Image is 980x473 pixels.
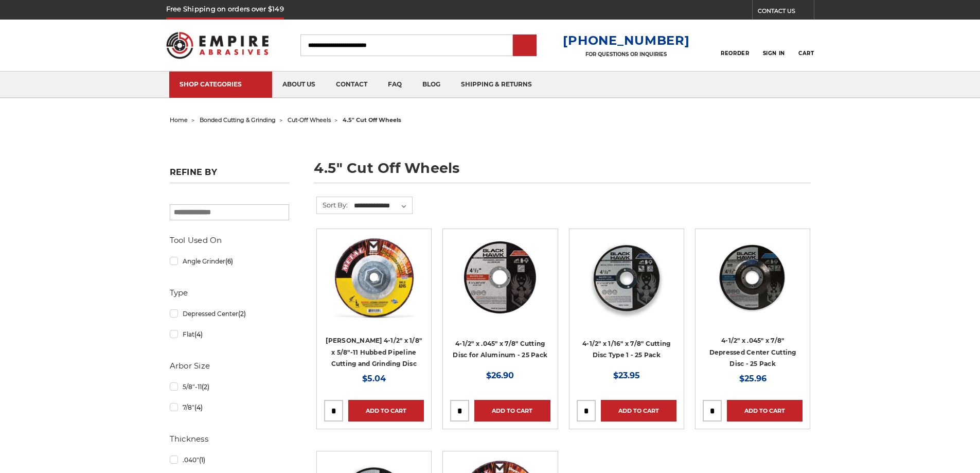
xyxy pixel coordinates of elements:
[563,33,689,48] a: [PHONE_NUMBER]
[324,236,424,336] a: Mercer 4-1/2" x 1/8" x 5/8"-11 Hubbed Cutting and Light Grinding Wheel
[727,400,803,422] a: Add to Cart
[585,236,668,319] img: 4-1/2" x 1/16" x 7/8" Cutting Disc Type 1 - 25 Pack
[582,340,670,359] a: 4-1/2" x 1/16" x 7/8" Cutting Disc Type 1 - 25 Pack
[474,400,550,422] a: Add to Cart
[613,371,640,380] span: $23.95
[343,116,401,124] span: 4.5" cut off wheels
[238,310,246,318] span: (2)
[170,398,289,416] a: 7/8"(4)
[577,236,676,336] a: 4-1/2" x 1/16" x 7/8" Cutting Disc Type 1 - 25 Pack
[326,72,378,98] a: contact
[721,50,749,57] span: Reorder
[703,236,803,336] a: 4-1/2" x 3/64" x 7/8" Depressed Center Type 27 Cut Off Wheel
[288,116,331,124] a: cut-off wheels
[450,236,550,336] a: 4.5" cutting disc for aluminum
[333,236,415,319] img: Mercer 4-1/2" x 1/8" x 5/8"-11 Hubbed Cutting and Light Grinding Wheel
[170,325,289,343] a: Flat(4)
[362,374,386,383] span: $5.04
[352,198,412,214] select: Sort By:
[194,330,203,338] span: (4)
[200,116,276,124] a: bonded cutting & grinding
[412,72,451,98] a: blog
[180,80,262,88] div: SHOP CATEGORIES
[166,25,269,65] img: Empire Abrasives
[709,337,796,367] a: 4-1/2" x .045" x 7/8" Depressed Center Cutting Disc - 25 Pack
[378,72,412,98] a: faq
[225,257,233,265] span: (6)
[170,433,289,445] h5: Thickness
[170,116,188,124] a: home
[348,400,424,422] a: Add to Cart
[451,72,542,98] a: shipping & returns
[202,383,209,391] span: (2)
[199,456,205,464] span: (1)
[314,161,811,183] h1: 4.5" cut off wheels
[170,378,289,396] a: 5/8"-11(2)
[758,5,814,20] a: CONTACT US
[317,197,348,213] label: Sort By:
[272,72,326,98] a: about us
[453,340,547,359] a: 4-1/2" x .045" x 7/8" Cutting Disc for Aluminum - 25 Pack
[514,36,535,56] input: Submit
[459,236,541,319] img: 4.5" cutting disc for aluminum
[798,50,814,57] span: Cart
[170,287,289,299] h5: Type
[601,400,676,422] a: Add to Cart
[170,252,289,270] a: Angle Grinder(6)
[486,371,514,380] span: $26.90
[170,234,289,247] h5: Tool Used On
[739,374,767,383] span: $25.96
[326,337,422,367] a: [PERSON_NAME] 4-1/2" x 1/8" x 5/8"-11 Hubbed Pipeline Cutting and Grinding Disc
[711,236,794,319] img: 4-1/2" x 3/64" x 7/8" Depressed Center Type 27 Cut Off Wheel
[170,451,289,469] a: .040"(1)
[763,50,785,57] span: Sign In
[721,34,749,56] a: Reorder
[563,51,689,58] p: FOR QUESTIONS OR INQUIRIES
[170,167,289,183] h5: Refine by
[170,305,289,323] a: Depressed Center(2)
[798,34,814,57] a: Cart
[170,360,289,372] h5: Arbor Size
[194,404,203,411] span: (4)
